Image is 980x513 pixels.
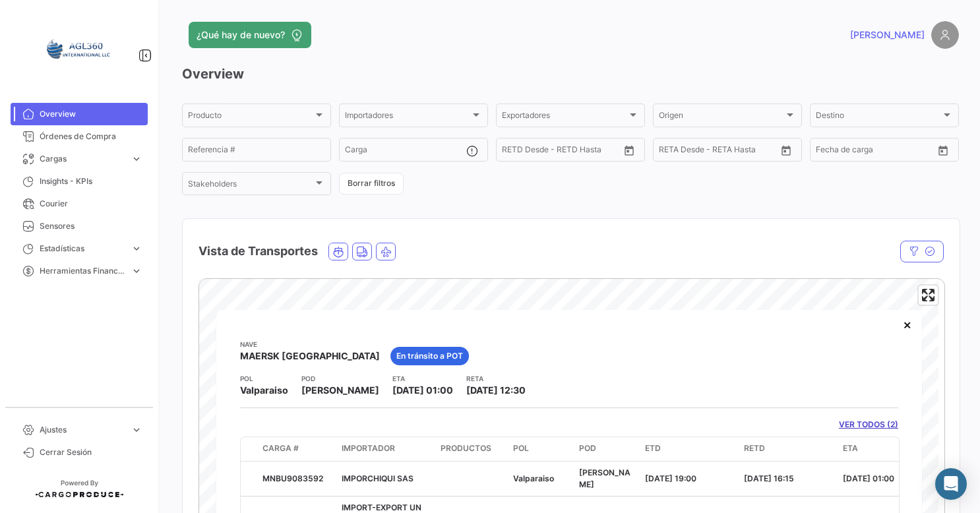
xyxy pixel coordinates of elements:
span: Carga # [262,442,299,454]
h4: Vista de Transportes [199,242,318,260]
span: [PERSON_NAME] [301,384,379,397]
span: [PERSON_NAME] [850,28,925,42]
span: Importadores [345,113,470,122]
a: Insights - KPIs [11,170,148,193]
datatable-header-cell: ETD [640,437,739,461]
a: VER TODOS (2) [839,419,898,431]
span: Herramientas Financieras [40,265,125,277]
datatable-header-cell: RETD [739,437,838,461]
span: ¿Qué hay de nuevo? [197,28,285,42]
span: Cerrar Sesión [40,446,142,458]
button: Enter fullscreen [919,286,938,305]
span: ETA [843,442,858,454]
span: Valparaiso [513,473,554,483]
span: Producto [188,113,313,122]
input: Hasta [849,147,905,156]
button: Open calendar [933,140,953,160]
span: [DATE] 19:00 [645,473,696,483]
span: Importador [342,442,395,454]
datatable-header-cell: Productos [435,437,508,461]
a: Overview [11,103,148,125]
button: Open calendar [776,140,796,160]
span: Valparaiso [240,384,288,397]
app-card-info-title: Nave [240,339,380,349]
span: Destino [816,113,941,122]
span: IMPORCHIQUI SAS [342,473,413,483]
button: Borrar filtros [339,173,404,195]
app-card-info-title: RETA [466,373,526,384]
img: placeholder-user.png [931,21,959,49]
input: Hasta [692,147,748,156]
span: Cargas [40,153,125,165]
span: Insights - KPIs [40,175,142,187]
span: Estadísticas [40,243,125,255]
input: Hasta [535,147,591,156]
input: Desde [659,147,683,156]
datatable-header-cell: POL [508,437,574,461]
span: [DATE] 16:15 [744,473,794,483]
span: POL [513,442,529,454]
input: Desde [502,147,526,156]
span: Sensores [40,220,142,232]
img: 64a6efb6-309f-488a-b1f1-3442125ebd42.png [46,16,112,82]
datatable-header-cell: Carga # [257,437,336,461]
span: ETD [645,442,661,454]
button: Close popup [894,311,921,338]
span: [DATE] 01:00 [843,473,894,483]
h3: Overview [182,65,959,83]
button: ¿Qué hay de nuevo? [189,22,311,48]
span: RETD [744,442,765,454]
button: Open calendar [619,140,639,160]
span: Exportadores [502,113,627,122]
a: Courier [11,193,148,215]
span: Órdenes de Compra [40,131,142,142]
button: Ocean [329,243,348,260]
a: Órdenes de Compra [11,125,148,148]
datatable-header-cell: ETA [838,437,936,461]
span: Stakeholders [188,181,313,191]
app-card-info-title: POD [301,373,379,384]
span: expand_more [131,153,142,165]
app-card-info-title: POL [240,373,288,384]
span: POD [579,442,596,454]
datatable-header-cell: Importador [336,437,435,461]
span: expand_more [131,265,142,277]
button: Air [377,243,395,260]
input: Desde [816,147,840,156]
span: expand_more [131,424,142,436]
button: Land [353,243,371,260]
span: MAERSK [GEOGRAPHIC_DATA] [240,349,380,363]
span: [DATE] 12:30 [466,384,526,396]
span: Productos [441,442,491,454]
span: expand_more [131,243,142,255]
span: En tránsito a POT [396,350,463,362]
datatable-header-cell: POD [574,437,640,461]
span: [DATE] 01:00 [392,384,453,396]
span: [PERSON_NAME] [579,468,630,489]
app-card-info-title: ETA [392,373,453,384]
div: MNBU9083592 [262,473,331,485]
span: Courier [40,198,142,210]
a: Sensores [11,215,148,237]
span: Origen [659,113,784,122]
div: Abrir Intercom Messenger [935,468,967,500]
span: Overview [40,108,142,120]
span: Ajustes [40,424,125,436]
